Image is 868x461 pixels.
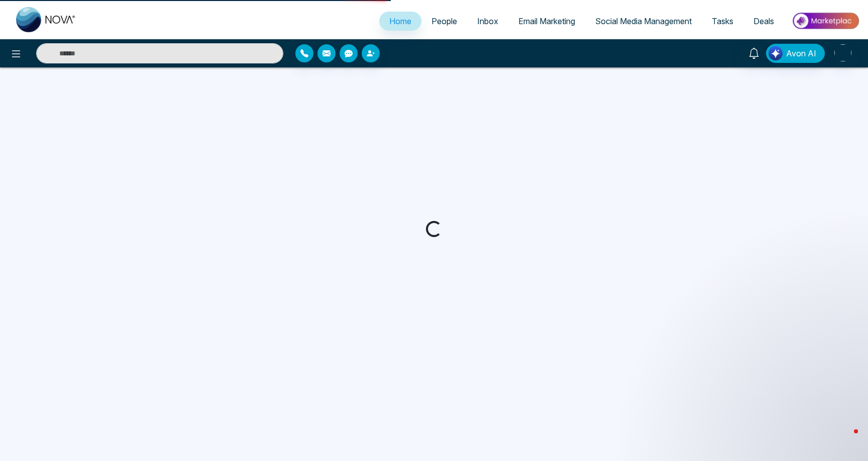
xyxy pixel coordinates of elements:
[389,16,411,26] span: Home
[508,12,585,31] a: Email Marketing
[789,10,862,32] img: Market-place.gif
[769,46,783,60] img: Lead Flow
[834,44,851,61] img: User Avatar
[421,12,467,31] a: People
[477,16,498,26] span: Inbox
[16,7,76,32] img: Nova CRM Logo
[702,12,743,31] a: Tasks
[667,363,868,434] iframe: Intercom notifications message
[712,16,733,26] span: Tasks
[595,16,692,26] span: Social Media Management
[518,16,575,26] span: Email Marketing
[585,12,702,31] a: Social Media Management
[766,44,825,63] button: Avon AI
[786,47,816,59] span: Avon AI
[379,12,421,31] a: Home
[743,12,784,31] a: Deals
[753,16,774,26] span: Deals
[834,427,858,451] iframe: Intercom live chat
[431,16,457,26] span: People
[467,12,508,31] a: Inbox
